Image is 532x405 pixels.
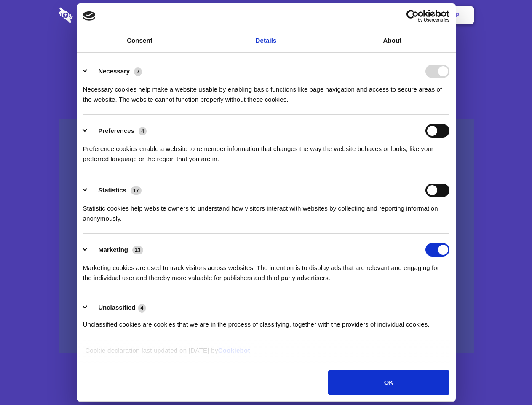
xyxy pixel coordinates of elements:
div: Preference cookies enable a website to remember information that changes the way the website beha... [83,138,449,164]
img: logo-wordmark-white-trans-d4663122ce5f474addd5e946df7df03e33cb6a1c49d2221995e7729f52c070b2.svg [59,7,131,23]
label: Necessary [98,67,130,75]
div: Statistic cookies help website owners to understand how visitors interact with websites by collec... [83,197,449,224]
span: 4 [138,304,146,312]
span: 17 [131,186,142,195]
button: Necessary (7) [83,65,147,78]
div: Marketing cookies are used to track visitors across websites. The intention is to display ads tha... [83,256,449,283]
button: Preferences (4) [83,124,152,138]
a: Usercentrics Cookiebot - opens in a new window [376,10,449,22]
span: 4 [139,127,147,135]
label: Statistics [98,186,126,194]
h1: Eliminate Slack Data Loss. [59,38,474,68]
span: 7 [134,67,142,76]
a: Consent [77,29,203,52]
h4: Auto-redaction of sensitive data, encrypted data sharing and self-destructing private chats. Shar... [59,77,474,105]
div: Cookie declaration last updated on [DATE] by [79,346,453,362]
a: Cookiebot [218,347,250,354]
button: Statistics (17) [83,184,147,197]
div: Unclassified cookies are cookies that we are in the process of classifying, together with the pro... [83,313,449,329]
button: Marketing (13) [83,243,149,256]
a: Details [203,29,329,52]
a: Contact [342,2,380,28]
div: Necessary cookies help make a website usable by enabling basic functions like page navigation and... [83,78,449,105]
label: Marketing [98,246,128,253]
iframe: Drift Widget Chat Controller [490,363,522,395]
button: OK [328,370,449,395]
img: logo [83,11,96,21]
button: Unclassified (4) [83,302,151,313]
a: Login [382,2,419,28]
a: Pricing [247,2,284,28]
a: About [329,29,456,52]
label: Preferences [98,127,134,134]
a: Wistia video thumbnail [59,119,474,353]
span: 13 [132,246,143,254]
